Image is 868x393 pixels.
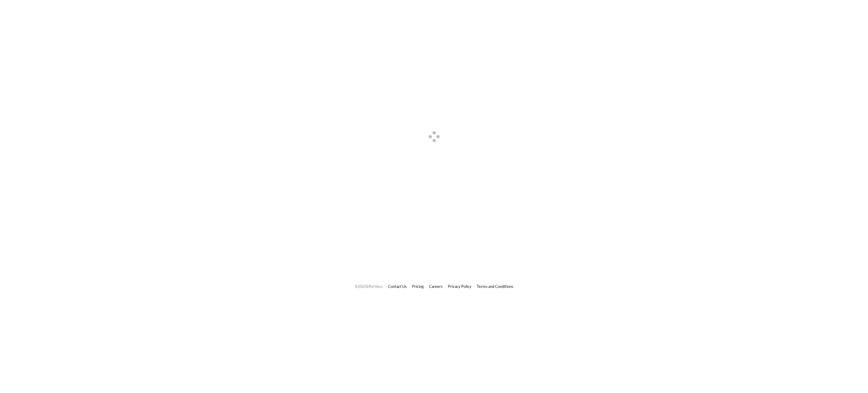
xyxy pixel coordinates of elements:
a: Privacy Policy [448,284,472,289]
a: Contact Us [388,284,407,289]
a: Careers [429,284,443,289]
a: Pricing [412,284,424,289]
span: © 2025 Effortless [355,284,383,289]
a: Terms and Conditions [477,284,513,289]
